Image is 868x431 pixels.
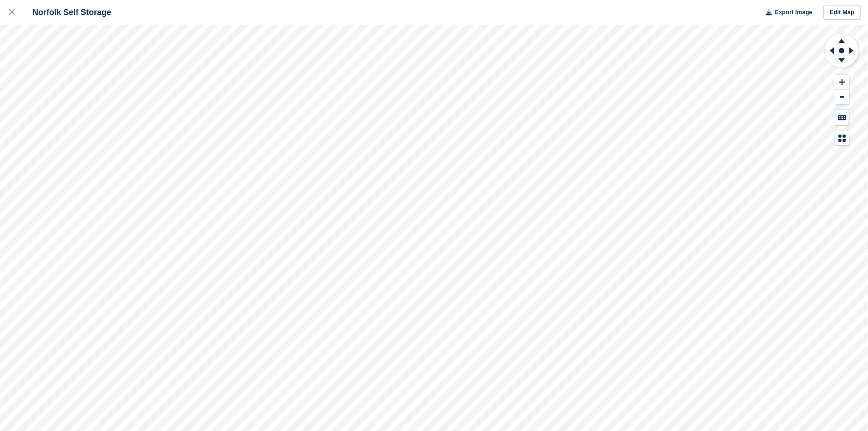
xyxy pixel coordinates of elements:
[823,5,861,20] a: Edit Map
[760,5,812,20] button: Export Image
[24,7,111,18] div: Norfolk Self Storage
[835,110,849,125] button: Keyboard Shortcuts
[835,130,849,145] button: Map Legend
[775,8,812,17] span: Export Image
[835,90,849,105] button: Zoom Out
[835,75,849,90] button: Zoom In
